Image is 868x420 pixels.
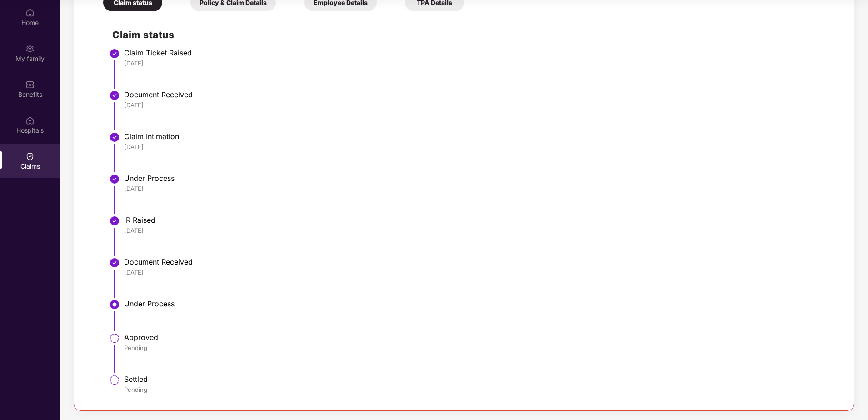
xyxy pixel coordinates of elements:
[124,375,834,384] div: Settled
[25,116,35,125] img: svg+xml;base64,PHN2ZyBpZD0iSG9zcGl0YWxzIiB4bWxucz0iaHR0cDovL3d3dy53My5vcmcvMjAwMC9zdmciIHdpZHRoPS...
[109,375,120,385] img: svg+xml;base64,PHN2ZyBpZD0iU3RlcC1QZW5kaW5nLTMyeDMyIiB4bWxucz0iaHR0cDovL3d3dy53My5vcmcvMjAwMC9zdm...
[124,299,834,308] div: Under Process
[25,44,35,53] img: svg+xml;base64,PHN2ZyB3aWR0aD0iMjAiIGhlaWdodD0iMjAiIHZpZXdCb3g9IjAgMCAyMCAyMCIgZmlsbD0ibm9uZSIgeG...
[124,90,834,99] div: Document Received
[124,48,834,57] div: Claim Ticket Raised
[124,385,834,394] div: Pending
[109,174,120,185] img: svg+xml;base64,PHN2ZyBpZD0iU3RlcC1Eb25lLTMyeDMyIiB4bWxucz0iaHR0cDovL3d3dy53My5vcmcvMjAwMC9zdmciIH...
[112,27,834,42] h2: Claim status
[25,80,35,89] img: svg+xml;base64,PHN2ZyBpZD0iQmVuZWZpdHMiIHhtbG5zPSJodHRwOi8vd3d3LnczLm9yZy8yMDAwL3N2ZyIgd2lkdGg9Ij...
[25,8,35,17] img: svg+xml;base64,PHN2ZyBpZD0iSG9tZSIgeG1sbnM9Imh0dHA6Ly93d3cudzMub3JnLzIwMDAvc3ZnIiB3aWR0aD0iMjAiIG...
[124,185,834,193] div: [DATE]
[124,226,834,235] div: [DATE]
[124,59,834,67] div: [DATE]
[25,152,35,161] img: svg+xml;base64,PHN2ZyBpZD0iQ2xhaW0iIHhtbG5zPSJodHRwOi8vd3d3LnczLm9yZy8yMDAwL3N2ZyIgd2lkdGg9IjIwIi...
[124,333,834,342] div: Approved
[109,48,120,59] img: svg+xml;base64,PHN2ZyBpZD0iU3RlcC1Eb25lLTMyeDMyIiB4bWxucz0iaHR0cDovL3d3dy53My5vcmcvMjAwMC9zdmciIH...
[124,143,834,151] div: [DATE]
[124,132,834,141] div: Claim Intimation
[109,299,120,310] img: svg+xml;base64,PHN2ZyBpZD0iU3RlcC1BY3RpdmUtMzJ4MzIiIHhtbG5zPSJodHRwOi8vd3d3LnczLm9yZy8yMDAwL3N2Zy...
[124,257,834,266] div: Document Received
[124,174,834,183] div: Under Process
[109,90,120,101] img: svg+xml;base64,PHN2ZyBpZD0iU3RlcC1Eb25lLTMyeDMyIiB4bWxucz0iaHR0cDovL3d3dy53My5vcmcvMjAwMC9zdmciIH...
[109,215,120,226] img: svg+xml;base64,PHN2ZyBpZD0iU3RlcC1Eb25lLTMyeDMyIiB4bWxucz0iaHR0cDovL3d3dy53My5vcmcvMjAwMC9zdmciIH...
[124,344,834,352] div: Pending
[124,215,834,225] div: IR Raised
[109,257,120,268] img: svg+xml;base64,PHN2ZyBpZD0iU3RlcC1Eb25lLTMyeDMyIiB4bWxucz0iaHR0cDovL3d3dy53My5vcmcvMjAwMC9zdmciIH...
[109,132,120,143] img: svg+xml;base64,PHN2ZyBpZD0iU3RlcC1Eb25lLTMyeDMyIiB4bWxucz0iaHR0cDovL3d3dy53My5vcmcvMjAwMC9zdmciIH...
[124,268,834,276] div: [DATE]
[109,333,120,344] img: svg+xml;base64,PHN2ZyBpZD0iU3RlcC1QZW5kaW5nLTMyeDMyIiB4bWxucz0iaHR0cDovL3d3dy53My5vcmcvMjAwMC9zdm...
[124,101,834,109] div: [DATE]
